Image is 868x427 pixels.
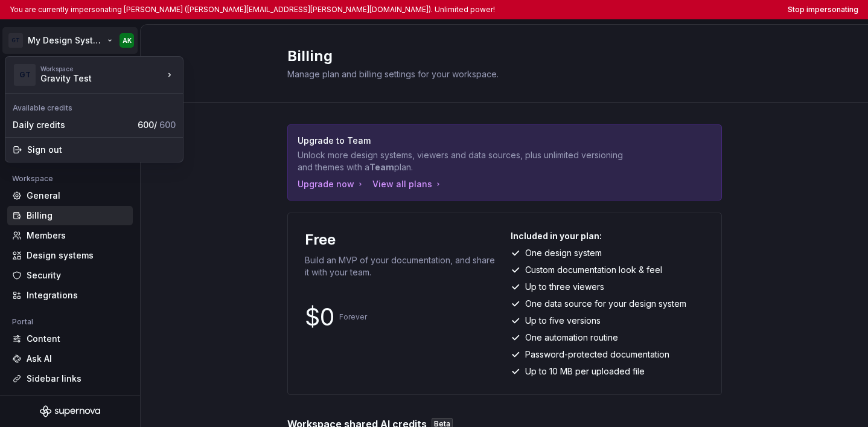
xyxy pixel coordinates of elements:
[159,120,176,130] span: 600
[40,72,143,85] div: Gravity Test
[8,96,180,115] div: Available credits
[40,65,164,72] div: Workspace
[27,144,176,156] div: Sign out
[14,64,36,86] div: GT
[13,119,133,131] div: Daily credits
[138,120,176,130] span: 600 /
